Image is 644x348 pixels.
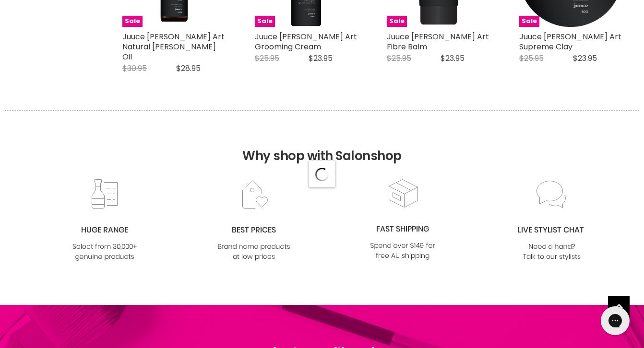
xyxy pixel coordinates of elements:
[176,63,201,74] span: $28.95
[519,53,544,64] span: $25.95
[255,53,279,64] span: $25.95
[5,110,639,178] h2: Why shop with Salonshop
[215,179,293,263] img: prices.jpg
[596,303,634,338] iframe: Gorgias live chat messenger
[122,31,225,62] a: Juuce [PERSON_NAME] Art Natural [PERSON_NAME] Oil
[66,179,143,263] img: range2_8cf790d4-220e-469f-917d-a18fed3854b6.jpg
[608,296,630,317] a: Back to top
[513,179,591,263] img: chat_c0a1c8f7-3133-4fc6-855f-7264552747f6.jpg
[387,31,489,52] a: Juuce [PERSON_NAME] Art Fibre Balm
[519,16,539,27] span: Sale
[519,31,621,52] a: Juuce [PERSON_NAME] Art Supreme Clay
[309,53,333,64] span: $23.95
[573,53,597,64] span: $23.95
[364,178,441,262] img: fast.jpg
[387,16,407,27] span: Sale
[255,31,357,52] a: Juuce [PERSON_NAME] Art Grooming Cream
[608,296,630,321] span: Back to top
[387,53,411,64] span: $25.95
[255,16,275,27] span: Sale
[122,16,143,27] span: Sale
[122,63,147,74] span: $30.95
[441,53,465,64] span: $23.95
